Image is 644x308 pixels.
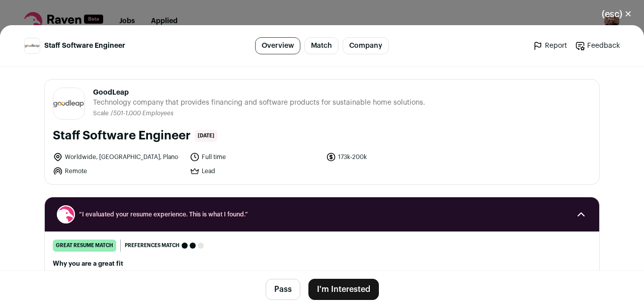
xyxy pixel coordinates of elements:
[195,130,217,142] span: [DATE]
[53,128,191,144] h1: Staff Software Engineer
[266,279,300,300] button: Pass
[326,152,457,162] li: 173k-200k
[111,110,174,117] li: /
[53,166,184,176] li: Remote
[93,110,111,117] li: Scale
[190,152,320,162] li: Full time
[575,41,620,51] a: Feedback
[53,152,184,162] li: Worldwide, [GEOGRAPHIC_DATA], Plano
[304,37,339,54] a: Match
[255,37,300,54] a: Overview
[125,241,180,251] span: Preferences match
[93,88,425,98] span: GoodLeap
[113,110,174,116] span: 501-1,000 Employees
[53,240,116,252] div: great resume match
[25,38,40,53] img: 1ee3e94e52f368feb41f98e34d0c1aaac2904cba8b8d960b9e56e7caeb4b40f3.jpg
[53,88,85,119] img: 1ee3e94e52f368feb41f98e34d0c1aaac2904cba8b8d960b9e56e7caeb4b40f3.jpg
[79,210,565,218] span: “I evaluated your resume experience. This is what I found.”
[53,260,591,268] h2: Why you are a great fit
[308,279,379,300] button: I'm Interested
[533,41,567,51] a: Report
[190,166,320,176] li: Lead
[343,37,389,54] a: Company
[93,98,425,108] span: Technology company that provides financing and software products for sustainable home solutions.
[44,41,125,51] span: Staff Software Engineer
[590,3,644,25] button: Close modal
